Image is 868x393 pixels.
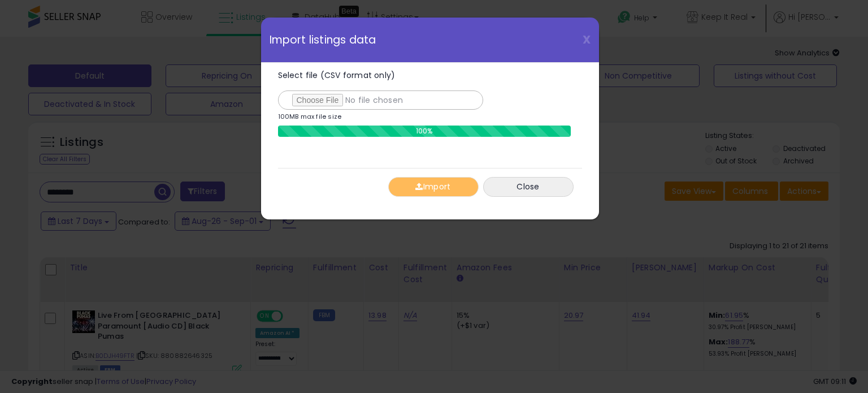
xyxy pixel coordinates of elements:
p: 100MB max file size [278,114,342,120]
span: X [583,32,591,47]
span: Select file (CSV format only) [278,70,396,81]
span: Import listings data [270,34,376,45]
button: Import [388,177,479,197]
button: Close [483,177,574,197]
div: 100% [278,126,571,137]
